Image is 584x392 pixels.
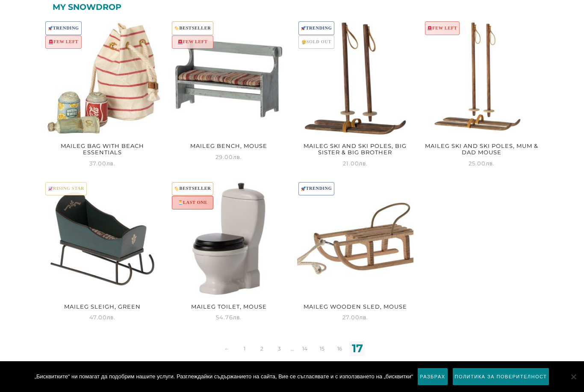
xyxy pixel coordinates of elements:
[289,341,295,356] span: …
[44,301,161,312] h2: Maileg Sleigh, Green
[89,160,115,167] span: 37.00
[106,160,115,167] span: лв.
[297,20,414,168] a: 🚀TRENDING😢SOLD OUTMaileg Ski and ski poles, Big sister & Big brother 21.00лв.
[216,314,242,321] span: 54.76
[53,4,121,10] a: My snowdrop
[423,20,540,168] a: 🚨FEW LEFTMaileg Ski and ski poles, Mum & Dad mouse 25.00лв.
[297,140,414,159] h2: Maileg Ski and ski poles, Big sister & Big brother
[254,341,269,356] a: 2
[237,341,252,356] a: 1
[215,153,242,160] span: 29.00
[423,140,540,159] h2: Maileg Ski and ski poles, Mum & Dad mouse
[233,153,242,160] span: лв.
[342,314,369,321] span: 27.00
[315,341,330,356] a: 15
[350,341,365,356] span: 17
[486,160,495,167] span: лв.
[89,314,116,321] span: 47.00
[360,314,369,321] span: лв.
[107,314,116,321] span: лв.
[417,368,448,386] a: Разбрах
[35,372,413,381] span: „Бисквитките“ ни помагат да подобрим нашите услуги. Разглеждайки съдържанието на сайта, Вие се съ...
[171,140,287,152] h2: Maileg Bench, Mouse
[171,180,287,322] a: 🏷️BESTSELLER⏳LAST ONEMaileg Toilet, Mouse 54.76лв.
[44,140,161,159] h2: Maileg Bag with beach essentials
[452,368,550,386] a: Политика за поверителност
[171,20,287,162] a: 🏷️BESTSELLER🚨FEW LEFTMaileg Bench, Mouse 29.00лв.
[297,180,414,322] a: 🚀TRENDINGMaileg Wooden Sled, Mouse 27.00лв.
[233,314,242,321] span: лв.
[272,341,287,356] a: 3
[44,180,161,322] a: 📈RISING STARMaileg Sleigh, Green 47.00лв.
[569,372,578,381] span: No
[332,341,347,356] a: 16
[297,301,414,312] h2: Maileg Wooden Sled, Mouse
[343,160,368,167] span: 21.00
[44,20,161,168] a: 🚀TRENDING🚨FEW LEFTMaileg Bag with beach essentials 37.00лв.
[359,160,368,167] span: лв.
[297,341,312,356] a: 14
[171,301,287,312] h2: Maileg Toilet, Mouse
[219,341,234,356] a: ←
[469,160,495,167] span: 25.00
